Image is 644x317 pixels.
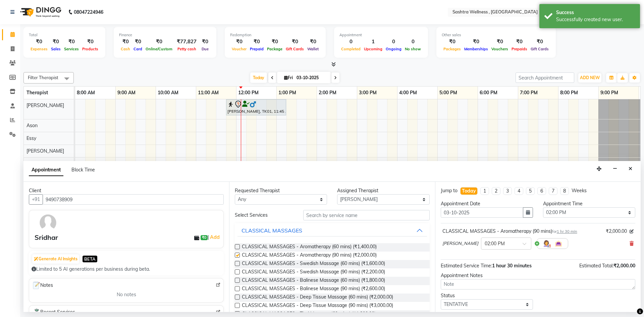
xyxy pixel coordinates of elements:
[599,88,620,98] a: 9:00 PM
[515,187,523,195] li: 4
[362,47,384,51] span: Upcoming
[357,88,378,98] a: 3:00 PM
[518,88,539,98] a: 7:00 PM
[199,38,211,46] div: ₹0
[403,38,423,46] div: 0
[630,229,634,233] i: Edit price
[284,38,306,46] div: ₹0
[516,72,574,83] input: Search Appointment
[490,47,510,51] span: Vouchers
[542,240,550,248] img: Hairdresser.png
[227,100,285,114] div: [PERSON_NAME], TK01, 11:45 AM-01:15 PM, CLASSICAL MASSAGES - Aromatherapy (90 mins)
[156,88,180,98] a: 10:00 AM
[537,187,546,195] li: 6
[556,9,635,16] div: Success
[277,88,298,98] a: 1:00 PM
[119,38,132,46] div: ₹0
[510,47,529,51] span: Prepaids
[174,38,199,46] div: ₹77,827
[442,47,463,51] span: Packages
[230,47,248,51] span: Voucher
[119,47,132,51] span: Cash
[492,263,532,269] span: 1 hour 30 minutes
[75,88,97,98] a: 8:00 AM
[397,88,419,98] a: 4:00 PM
[43,194,224,205] input: Search by Name/Mobile/Email/Code
[242,243,377,252] span: CLASSICAL MASSAGES - Aromatherapy (60 mins) (₹1,400.00)
[26,135,36,141] span: Essy
[38,213,58,232] img: avatar
[613,263,635,269] span: ₹2,000.00
[32,266,221,273] div: Limited to 5 AI generations per business during beta.
[265,47,284,51] span: Package
[241,226,302,234] div: CLASSICAL MASSAGES
[29,47,49,51] span: Expenses
[242,302,393,310] span: CLASSICAL MASSAGES - Deep Tissue Massage (90 mins) (₹3,000.00)
[503,187,512,195] li: 3
[463,47,490,51] span: Memberships
[543,200,635,207] div: Appointment Time
[26,102,64,108] span: [PERSON_NAME]
[62,47,80,51] span: Services
[442,38,463,46] div: ₹0
[235,187,327,194] div: Requested Therapist
[132,38,144,46] div: ₹0
[132,47,144,51] span: Card
[462,188,476,195] div: Today
[337,187,429,194] div: Assigned Therapist
[176,47,198,51] span: Petty cash
[552,229,577,234] small: for
[26,148,64,154] span: [PERSON_NAME]
[339,38,362,46] div: 0
[303,210,430,220] input: Search by service name
[442,240,478,247] span: [PERSON_NAME]
[230,38,248,46] div: ₹0
[29,32,100,38] div: Total
[116,88,137,98] a: 9:00 AM
[554,240,562,248] img: Interior.png
[626,164,635,174] button: Close
[556,16,635,23] div: Successfully created new user.
[606,228,627,235] span: ₹2,000.00
[560,187,569,195] li: 8
[248,47,265,51] span: Prepaid
[490,38,510,46] div: ₹0
[384,47,403,51] span: Ongoing
[362,38,384,46] div: 1
[306,47,320,51] span: Wallet
[510,38,529,46] div: ₹0
[26,122,38,128] span: Ason
[29,194,43,205] button: +91
[144,38,174,46] div: ₹0
[558,88,580,98] a: 8:00 PM
[526,187,535,195] li: 5
[438,88,459,98] a: 5:00 PM
[339,32,423,38] div: Appointment
[117,291,136,298] span: No notes
[317,88,338,98] a: 2:00 PM
[557,229,577,234] span: 1 hr 30 min
[403,47,423,51] span: No show
[242,285,385,294] span: CLASSICAL MASSAGES - Balinese Massage (90 mins) (₹2,600.00)
[49,38,62,46] div: ₹0
[242,268,385,277] span: CLASSICAL MASSAGES - Swedish Massage (90 mins) (₹2,200.00)
[17,3,63,21] img: logo
[572,187,587,194] div: Weeks
[242,277,385,285] span: CLASSICAL MASSAGES - Balinese Massage (60 mins) (₹1,800.00)
[200,47,210,51] span: Due
[441,200,533,207] div: Appointment Date
[306,38,320,46] div: ₹0
[26,161,38,167] span: Nana
[201,235,208,241] span: ₹0
[242,294,393,302] span: CLASSICAL MASSAGES - Deep Tissue Massage (60 mins) (₹2,000.00)
[442,32,550,38] div: Other sales
[208,233,221,241] span: |
[580,75,600,80] span: ADD NEW
[230,32,320,38] div: Redemption
[529,38,550,46] div: ₹0
[248,38,265,46] div: ₹0
[144,47,174,51] span: Online/Custom
[384,38,403,46] div: 0
[71,167,95,173] span: Block Time
[578,73,601,83] button: ADD NEW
